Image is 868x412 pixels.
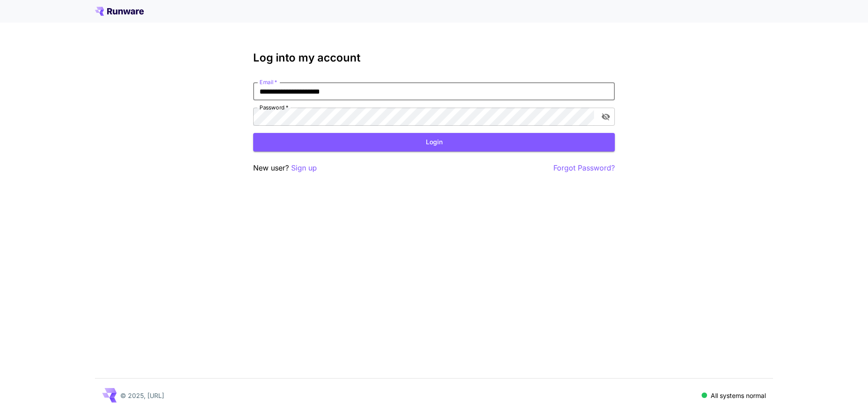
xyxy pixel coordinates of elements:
button: Forgot Password? [553,162,615,174]
p: All systems normal [711,391,766,400]
button: toggle password visibility [598,109,614,125]
h3: Log into my account [253,52,615,64]
p: © 2025, [URL] [120,391,164,400]
label: Password [259,104,288,111]
label: Email [259,78,277,86]
button: Sign up [291,162,317,174]
p: New user? [253,162,317,174]
button: Login [253,133,615,152]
